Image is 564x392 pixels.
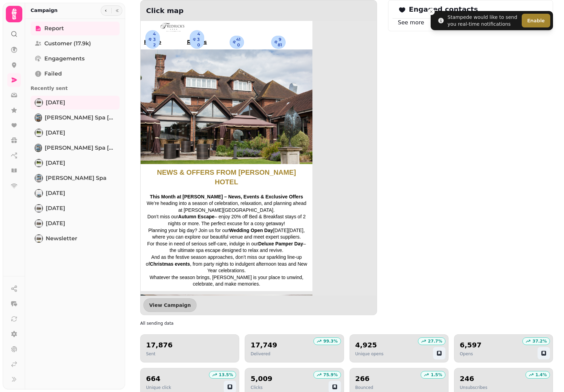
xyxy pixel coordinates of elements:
[35,145,41,151] img: Fredrick's Spa May 2025
[144,254,309,274] p: And as the festive season approaches, don’t miss our sparkling line-up of , from party nights to ...
[251,351,277,357] p: Delivered
[46,204,65,212] span: [DATE]
[150,194,303,199] strong: This Month at [PERSON_NAME] – News, Events & Exclusive Offers
[35,99,42,106] img: August 2025
[35,175,42,182] img: Fredrick's Spa
[431,372,442,378] p: 1.5 %
[398,4,478,14] h2: Engaged contacts
[251,374,272,383] h2: 5,009
[144,241,309,254] p: For those in need of serious self-care, indulge in our – the ultimate spa escape designed to rela...
[45,114,115,122] span: [PERSON_NAME] Spa [DATE]
[251,385,272,390] p: Clicks
[355,374,373,383] h2: 266
[144,227,309,241] p: Planning your big day? Join us for our [DATE][DATE], where you can explore our beautiful venue an...
[355,351,384,357] p: Unique opens
[258,241,303,246] strong: Deluxe Pamper Day
[35,129,42,136] img: June 2025
[460,351,482,357] p: Opens
[35,190,42,197] img: March 2025
[538,347,550,359] button: save-segment
[196,31,201,48] span: 430
[146,385,171,390] p: Unique click
[35,160,42,166] img: May 2025
[149,303,191,308] span: View Campaign
[460,340,482,350] h2: 6,597
[35,114,41,121] img: Fredrick's Spa August 2025
[31,22,120,35] a: Report
[31,201,120,215] a: January 2025[DATE]
[229,228,273,233] strong: Wedding Open Day
[323,372,338,378] p: 75.9 %
[25,19,125,389] nav: Tabs
[31,186,120,200] a: March 2025[DATE]
[31,111,120,125] a: Fredrick's Spa August 2025[PERSON_NAME] Spa [DATE]
[31,52,120,66] a: Engagements
[31,232,120,245] a: NewsletterNewsletter
[46,234,77,243] span: Newsletter
[31,126,120,140] a: June 2025[DATE]
[522,14,550,27] button: Enable
[219,372,233,378] p: 13.5 %
[323,338,338,344] p: 99.3 %
[187,39,207,45] a: Rooms
[144,200,309,214] p: We’re heading into a season of celebration, relaxation, and planning ahead at [PERSON_NAME][GEOGR...
[35,205,42,212] img: January 2025
[144,274,309,288] p: Whatever the season brings, [PERSON_NAME] is your place to unwind, celebrate, and make memories.
[46,189,65,197] span: [DATE]
[35,235,42,242] img: Newsletter
[460,374,487,383] h2: 246
[45,144,115,152] span: [PERSON_NAME] Spa [DATE]
[460,385,487,390] p: Unsubscribes
[146,340,173,350] h2: 17,876
[144,39,161,45] a: Home
[46,219,65,228] span: [DATE]
[140,321,272,326] h2: Complete overview of all campaign delivery metrics
[46,99,65,107] span: [DATE]
[46,174,107,182] span: [PERSON_NAME] Spa
[433,347,445,359] button: save-segment
[428,8,435,15] button: Close toast
[535,372,547,378] p: 1.4 %
[398,19,424,26] a: See more
[31,96,120,109] a: August 2025[DATE]
[35,220,42,227] img: November 2024
[236,37,241,48] span: 410
[44,39,91,48] span: Customer (17.9k)
[31,171,120,185] a: Fredrick's Spa[PERSON_NAME] Spa
[428,338,442,344] p: 27.7 %
[146,374,171,383] h2: 664
[31,217,120,230] a: November 2024[DATE]
[447,14,519,27] div: Stampede would like to send you real-time notifications
[31,141,120,155] a: Fredrick's Spa May 2025[PERSON_NAME] Spa [DATE]
[157,169,296,186] span: NEWS & OFFERS FROM [PERSON_NAME] HOTEL
[31,37,120,50] a: Customer (17.9k)
[178,214,214,219] strong: Autumn Escape
[31,7,58,14] h2: Campaign
[152,31,157,48] span: 432
[144,214,309,227] p: Don’t miss our – enjoy 20% off Bed & Breakfast stays of 2 nights or more. The perfect excuse for ...
[278,37,283,48] span: 981
[31,67,120,81] a: Failed
[141,0,273,21] h2: Click map
[44,70,62,78] span: Failed
[31,156,120,170] a: May 2025[DATE]
[355,385,373,390] p: Bounced
[31,82,120,94] p: Recently sent
[46,159,65,167] span: [DATE]
[251,340,277,350] h2: 17,749
[150,261,190,267] strong: Christmas events
[143,298,197,312] button: View Campaign
[146,351,173,357] p: Sent
[46,129,65,137] span: [DATE]
[355,340,384,350] h2: 4,925
[44,55,85,63] span: Engagements
[44,24,64,33] span: Report
[532,338,547,344] p: 37.2 %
